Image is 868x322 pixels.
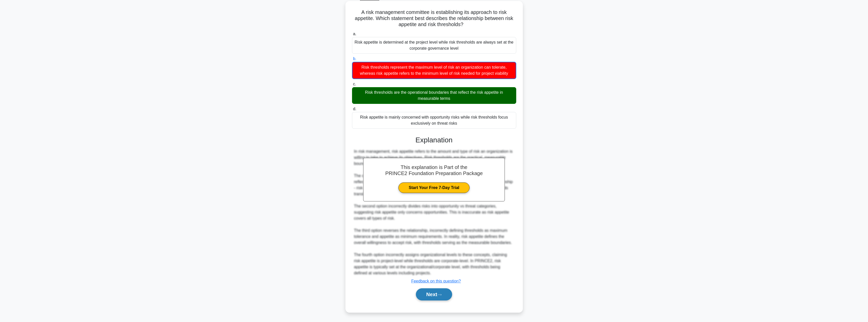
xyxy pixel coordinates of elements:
a: Start Your Free 7-Day Trial [398,182,470,193]
a: Feedback on this question? [411,279,461,283]
span: c. [353,82,356,86]
div: In risk management, risk appetite refers to the amount and type of risk an organization is willin... [354,148,514,276]
div: Risk appetite is mainly concerned with opportunity risks while risk thresholds focus exclusively ... [352,112,516,129]
span: a. [353,32,356,36]
div: Risk thresholds represent the maximum level of risk an organization can tolerate, whereas risk ap... [352,62,516,79]
h5: A risk management committee is establishing its approach to risk appetite. Which statement best d... [352,9,517,28]
h3: Explanation [355,136,513,144]
div: Risk appetite is determined at the project level while risk thresholds are always set at the corp... [352,37,516,54]
button: Next [416,288,452,300]
span: b. [353,56,356,61]
div: Risk thresholds are the operational boundaries that reflect the risk appetite in measurable terms [352,87,516,104]
span: d. [353,107,356,111]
